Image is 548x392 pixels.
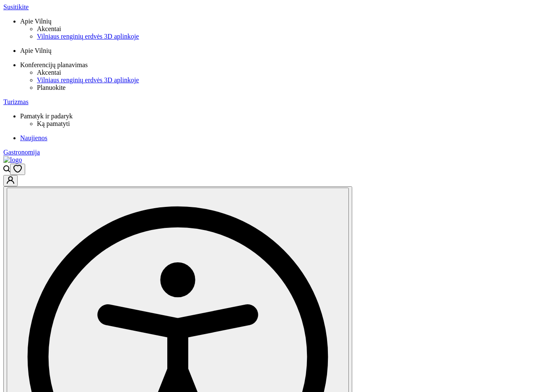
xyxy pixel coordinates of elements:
[20,47,52,54] span: Apie Vilnių
[3,167,10,174] a: Open search modal
[37,33,545,40] a: Vilniaus renginių erdvės 3D aplinkoje
[3,3,545,11] a: Susitikite
[3,149,545,156] a: Gastronomija
[20,134,47,141] span: Naujienos
[3,156,22,164] img: logo
[10,164,25,175] button: Open wishlist
[37,33,139,40] span: Vilniaus renginių erdvės 3D aplinkoje
[3,98,29,105] span: Turizmas
[20,112,73,120] span: Pamatyk ir padaryk
[10,167,25,174] a: Open wishlist
[3,98,545,106] a: Turizmas
[37,76,139,84] span: Vilniaus renginių erdvės 3D aplinkoje
[3,149,40,156] span: Gastronomija
[37,84,65,91] span: Planuokite
[20,134,545,142] a: Naujienos
[37,69,61,76] span: Akcentai
[20,18,52,25] span: Apie Vilnių
[37,76,545,84] a: Vilniaus renginių erdvės 3D aplinkoje
[3,178,18,185] a: Go to customer profile
[3,3,29,10] span: Susitikite
[37,120,70,127] span: Ką pamatyti
[3,175,18,186] button: Go to customer profile
[20,61,88,68] span: Konferencijų planavimas
[37,25,61,32] span: Akcentai
[3,3,545,156] nav: Primary navigation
